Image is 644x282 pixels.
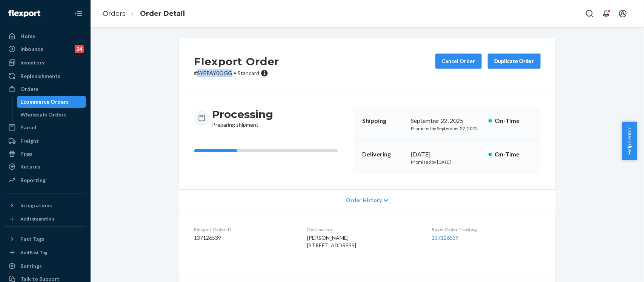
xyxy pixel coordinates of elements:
[5,174,86,186] a: Reporting
[488,54,541,69] button: Duplicate Order
[194,234,295,242] dd: 137126539
[5,199,86,211] button: Integrations
[5,30,86,42] a: Home
[20,262,42,270] div: Settings
[5,161,86,173] a: Returns
[71,6,86,21] button: Close Navigation
[5,233,86,245] button: Fast Tags
[20,85,38,93] div: Orders
[411,150,483,159] div: [DATE]
[411,159,483,165] p: Promised by [DATE]
[17,96,86,108] a: Ecommerce Orders
[21,98,69,106] div: Ecommerce Orders
[140,9,185,18] a: Order Detail
[5,248,86,257] a: Add Fast Tag
[20,32,35,40] div: Home
[435,54,482,69] button: Cancel Order
[20,216,54,222] div: Add Integration
[411,116,483,125] div: September 22, 2025
[20,72,60,80] div: Replenishments
[194,226,295,233] dt: Flexport Order ID
[494,57,534,65] div: Duplicate Order
[20,150,32,158] div: Prep
[5,43,86,55] a: Inbounds24
[20,249,48,256] div: Add Fast Tag
[5,121,86,133] a: Parcel
[238,70,260,76] span: Standard
[5,215,86,224] a: Add Integration
[599,6,614,21] button: Open notifications
[362,116,405,125] p: Shipping
[362,150,405,159] p: Delivering
[495,116,532,125] p: On-Time
[622,122,637,160] button: Help Center
[5,57,86,69] a: Inventory
[194,54,280,69] h2: Flexport Order
[97,3,191,25] ol: breadcrumbs
[20,45,43,53] div: Inbounds
[582,6,597,21] button: Open Search Box
[20,202,52,209] div: Integrations
[212,107,274,129] div: Preparing shipment
[495,150,532,159] p: On-Time
[411,125,483,132] p: Promised by September 22, 2025
[346,196,382,204] span: Order History
[432,226,540,233] dt: Buyer Order Tracking
[20,137,39,145] div: Freight
[20,59,45,66] div: Inventory
[20,176,46,184] div: Reporting
[432,234,459,241] a: 137126539
[615,6,630,21] button: Open account menu
[307,226,420,233] dt: Destination
[5,70,86,82] a: Replenishments
[103,9,126,18] a: Orders
[194,69,280,77] p: # SYEPAY0OGG
[20,124,36,131] div: Parcel
[8,10,40,17] img: Flexport logo
[5,148,86,160] a: Prep
[5,135,86,147] a: Freight
[307,234,356,248] span: [PERSON_NAME] [STREET_ADDRESS]
[5,83,86,95] a: Orders
[20,235,45,243] div: Fast Tags
[17,109,86,121] a: Wholesale Orders
[234,70,237,76] span: •
[21,111,67,118] div: Wholesale Orders
[212,107,274,121] h3: Processing
[20,163,40,170] div: Returns
[75,45,84,53] div: 24
[5,260,86,272] a: Settings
